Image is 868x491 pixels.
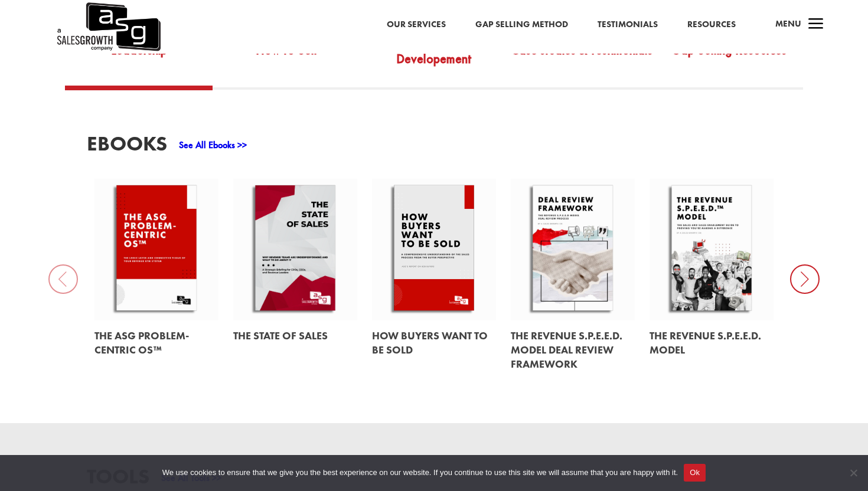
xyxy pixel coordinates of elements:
span: No [847,467,859,479]
a: Testimonials [598,17,658,32]
a: Case studies & Testimonials [508,31,655,86]
span: a [804,13,828,37]
span: We use cookies to ensure that we give you the best experience on our website. If you continue to ... [162,467,678,479]
a: Gap Selling Resources [655,31,803,86]
a: How to Sell [213,31,360,86]
a: Resources [687,17,736,32]
button: Ok [684,464,706,482]
a: Prospecting & Business Developement [360,31,508,86]
h3: EBooks [87,133,167,160]
a: Our Services [387,17,446,32]
a: Leadership [65,31,213,86]
a: Gap Selling Method [475,17,568,32]
a: See All Ebooks >> [179,139,247,151]
span: Menu [775,18,801,30]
